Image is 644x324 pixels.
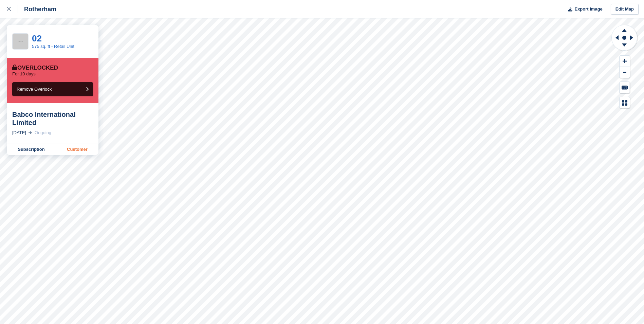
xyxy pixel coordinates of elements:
a: 575 sq. ft - Retail Unit [32,44,74,49]
a: Subscription [7,144,56,155]
img: arrow-right-light-icn-cde0832a797a2874e46488d9cf13f60e5c3a73dbe684e267c42b8395dfbc2abf.svg [29,131,32,134]
button: Remove Overlock [12,82,93,96]
div: Babco International Limited [12,110,93,127]
button: Zoom In [620,56,630,67]
div: Overlocked [12,65,58,71]
a: 02 [32,33,42,43]
button: Export Image [564,4,603,15]
p: For 10 days [12,71,36,77]
a: Customer [56,144,98,155]
button: Zoom Out [620,67,630,78]
button: Keyboard Shortcuts [620,82,630,93]
img: 256x256-placeholder-a091544baa16b46aadf0b611073c37e8ed6a367829ab441c3b0103e7cf8a5b1b.png [13,34,28,49]
div: [DATE] [12,129,26,136]
span: Remove Overlock [17,87,52,92]
div: Rotherham [18,5,56,13]
span: Export Image [574,6,602,13]
a: Edit Map [611,4,639,15]
div: Ongoing [35,129,51,136]
button: Map Legend [620,97,630,108]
